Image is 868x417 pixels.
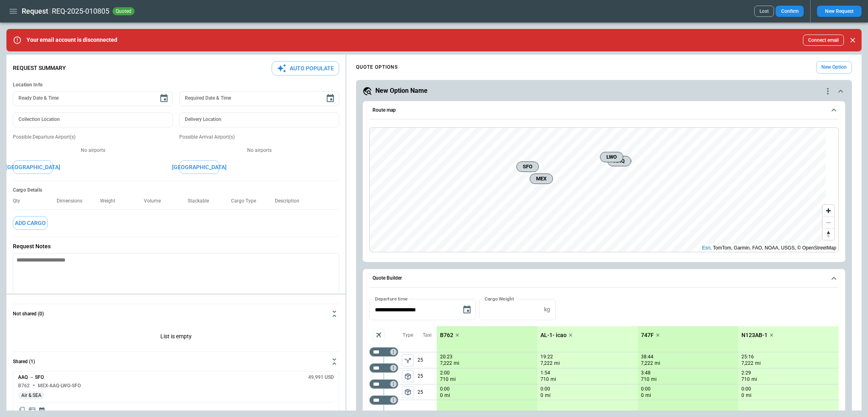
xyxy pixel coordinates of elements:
[444,392,450,399] p: mi
[823,86,833,96] div: quote-option-actions
[402,386,414,398] span: Type of sector
[655,360,660,367] p: mi
[13,311,44,317] h6: Not shared (0)
[52,6,109,16] h2: REQ-2025-010805
[13,323,339,352] div: Not shared (0)
[373,108,396,113] h6: Route map
[604,153,620,161] span: LWO
[402,386,414,398] button: left aligned
[418,368,437,384] p: 25
[641,392,644,399] p: 0
[823,228,834,240] button: Reset bearing to north
[18,375,44,380] h6: AAQ → SFO
[373,276,402,281] h6: Quote Builder
[741,386,751,392] p: 0:00
[755,360,761,367] p: mi
[540,370,550,376] p: 1:54
[308,375,334,380] h6: 49,991 USD
[823,217,834,228] button: Zoom out
[459,302,475,318] button: Choose date, selected date is Aug 8, 2025
[38,406,45,414] span: Display quote schedule
[540,354,553,360] p: 19:22
[13,187,339,193] h6: Cargo Details
[375,86,428,95] h5: New Option Name
[272,61,339,76] button: Auto Populate
[440,332,453,339] p: B762
[13,359,35,364] h6: Shared (1)
[741,392,744,399] p: 0
[18,392,45,399] span: Air & SEA
[645,392,651,399] p: mi
[275,198,306,204] p: Description
[369,363,398,373] div: Too short
[402,370,414,382] span: Type of sector
[847,31,858,49] div: dismiss
[13,198,27,204] p: Qty
[356,65,398,69] h4: QUOTE OPTIONS
[402,354,414,366] span: Type of sector
[540,332,567,339] p: AL-1- icao
[13,147,173,154] p: No airports
[751,376,757,383] p: mi
[38,383,81,388] h6: MEX-AAQ-LWO-SFO
[440,354,452,360] p: 20:23
[651,376,657,383] p: mi
[641,386,651,392] p: 0:00
[231,198,262,204] p: Cargo Type
[440,376,448,383] p: 710
[641,354,653,360] p: 38:44
[369,379,398,389] div: Too short
[641,370,651,376] p: 3:48
[362,86,845,96] button: New Option Namequote-option-actions
[533,175,549,183] span: MEX
[702,244,836,252] div: , TomTom, Garmin, FAO, NOAA, USGS, © OpenStreetMap
[418,352,437,368] p: 25
[13,82,339,88] h6: Location Info
[454,360,459,367] p: mi
[369,395,398,405] div: Too short
[641,360,653,367] p: 7,222
[13,134,173,141] p: Possible Departure Airport(s)
[741,332,768,339] p: N123AB-1
[741,376,750,383] p: 710
[540,392,543,399] p: 0
[179,147,339,154] p: No airports
[369,347,398,357] div: Too short
[540,376,549,383] p: 710
[746,392,751,399] p: mi
[13,304,339,323] button: Not shared (0)
[423,332,432,339] p: Taxi
[18,383,30,388] h6: B762
[554,360,560,367] p: mi
[13,352,339,371] button: Shared (1)
[816,61,852,74] button: New Option
[520,163,535,171] span: SFO
[754,6,774,17] button: Lost
[641,376,649,383] p: 710
[402,370,414,382] button: left aligned
[741,360,753,367] p: 7,222
[847,35,858,46] button: Close
[369,269,839,288] button: Quote Builder
[100,198,122,204] p: Weight
[144,198,167,204] p: Volume
[641,332,654,339] p: 747F
[440,392,443,399] p: 0
[545,392,551,399] p: mi
[402,354,414,366] button: left aligned
[114,8,133,14] span: quoted
[551,376,556,383] p: mi
[440,370,450,376] p: 2:00
[322,90,338,106] button: Choose date
[702,245,710,251] a: Esri
[803,35,844,46] button: Connect email
[18,406,26,414] span: Copy quote content
[817,6,862,17] button: New Request
[13,160,53,174] button: [GEOGRAPHIC_DATA]
[13,243,339,250] p: Request Notes
[13,65,66,72] p: Request Summary
[22,6,48,16] h1: Request
[369,101,839,120] button: Route map
[57,198,89,204] p: Dimensions
[188,198,215,204] p: Stackable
